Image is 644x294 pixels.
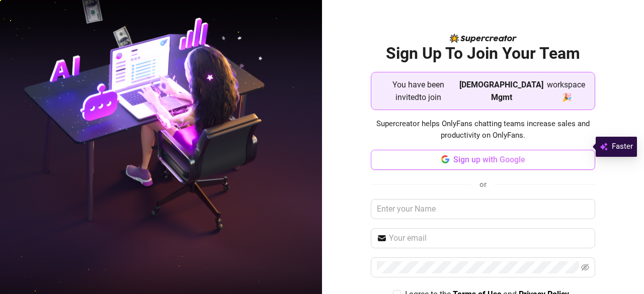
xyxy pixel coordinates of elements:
[479,180,487,189] span: or
[389,232,590,244] input: Your email
[371,43,596,64] h2: Sign Up To Join Your Team
[453,155,525,164] span: Sign up with Google
[371,150,596,170] button: Sign up with Google
[581,263,589,271] span: eye-invisible
[371,118,596,142] span: Supercreator helps OnlyFans chatting teams increase sales and productivity on OnlyFans.
[379,78,458,104] span: You have been invited to join
[371,199,596,219] input: Enter your Name
[600,141,608,153] img: svg%3e
[546,78,587,104] span: workspace 🎉
[459,80,543,102] strong: [DEMOGRAPHIC_DATA] Mgmt
[450,34,517,43] img: logo-BBDzfeDw.svg
[612,141,633,153] span: Faster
